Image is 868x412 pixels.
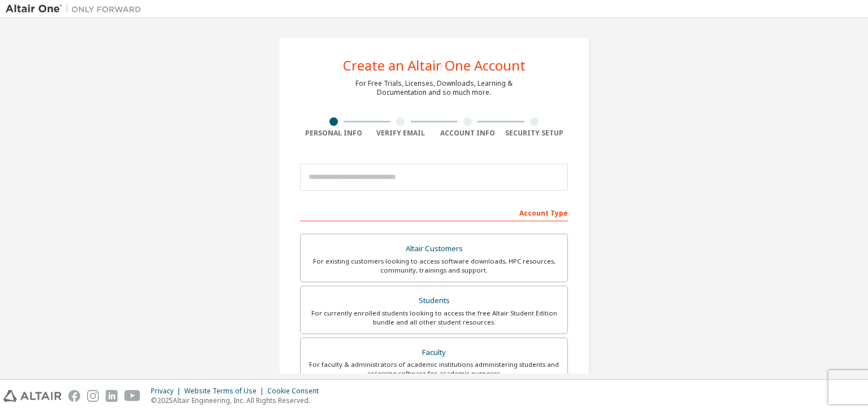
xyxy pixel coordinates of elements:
[434,129,501,138] div: Account Info
[106,390,118,402] img: linkedin.svg
[87,390,99,402] img: instagram.svg
[6,3,147,15] img: Altair One
[355,79,513,97] div: For Free Trials, Licenses, Downloads, Learning & Documentation and so much more.
[3,390,62,402] img: altair_logo.svg
[307,309,561,327] div: For currently enrolled students looking to access the free Altair Student Edition bundle and all ...
[151,396,325,405] p: © 2025 Altair Engineering, Inc. All Rights Reserved.
[68,390,80,402] img: facebook.svg
[267,387,325,396] div: Cookie Consent
[300,203,568,221] div: Account Type
[307,345,561,361] div: Faculty
[343,59,526,72] div: Create an Altair One Account
[307,293,561,309] div: Students
[367,129,435,138] div: Verify Email
[300,129,367,138] div: Personal Info
[307,360,561,378] div: For faculty & administrators of academic institutions administering students and accessing softwa...
[501,129,568,138] div: Security Setup
[124,390,141,402] img: youtube.svg
[184,387,267,396] div: Website Terms of Use
[307,241,561,257] div: Altair Customers
[151,387,184,396] div: Privacy
[307,257,561,275] div: For existing customers looking to access software downloads, HPC resources, community, trainings ...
